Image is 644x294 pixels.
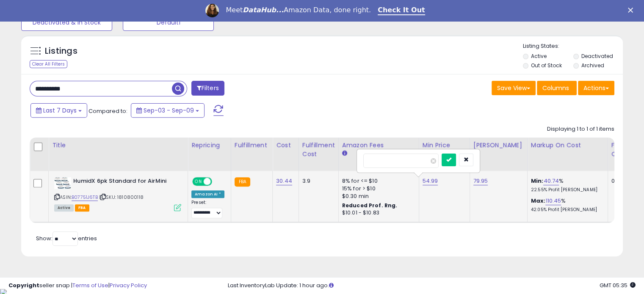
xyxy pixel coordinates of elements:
a: Privacy Policy [110,281,147,289]
span: Compared to: [88,107,127,115]
span: Columns [542,84,569,92]
small: Amazon Fees. [342,150,347,157]
button: Filters [191,81,224,96]
button: Columns [537,81,577,95]
span: FBA [75,204,89,212]
a: 54.99 [423,177,438,185]
div: % [531,197,601,213]
b: Reduced Prof. Rng. [342,202,398,209]
p: 22.55% Profit [PERSON_NAME] [531,187,601,193]
button: Save View [492,81,536,95]
label: Active [531,52,547,60]
div: Min Price [423,141,466,150]
a: 110.45 [545,197,561,205]
div: Amazon AI * [191,190,224,198]
div: Preset: [191,200,224,219]
img: 41M4dTUBzdL._SL40_.jpg [54,177,71,189]
div: [PERSON_NAME] [473,141,524,150]
div: 15% for > $10 [342,185,412,192]
a: 79.95 [473,177,488,185]
p: Listing States: [523,42,623,50]
span: All listings currently available for purchase on Amazon [54,204,74,212]
label: Archived [581,62,604,69]
div: Clear All Filters [30,60,67,68]
span: 2025-09-17 05:35 GMT [600,281,636,289]
div: Displaying 1 to 1 of 1 items [547,125,614,133]
div: Fulfillment Cost [302,141,335,159]
img: Profile image for Georgie [205,4,219,17]
a: B07751J6TB [72,194,98,201]
span: ON [193,178,204,185]
p: 42.05% Profit [PERSON_NAME] [531,207,601,213]
span: | SKU: 1810800118 [99,194,144,201]
a: Check It Out [378,6,425,15]
span: Show: entries [36,234,97,242]
button: Default1 [123,14,214,31]
a: Terms of Use [72,281,108,289]
b: HumidX 6pk Standard for AirMini [73,177,176,187]
b: Min: [531,177,544,185]
div: % [531,177,601,193]
span: Last 7 Days [43,106,77,115]
a: 30.44 [276,177,292,185]
div: Meet Amazon Data, done right. [226,6,371,14]
button: Deactivated & In Stock [21,14,112,31]
button: Actions [578,81,614,95]
div: Fulfillment [235,141,269,150]
div: seller snap | | [8,282,147,290]
div: Last InventoryLab Update: 1 hour ago. [228,282,636,290]
th: The percentage added to the cost of goods (COGS) that forms the calculator for Min & Max prices. [527,137,608,171]
button: Sep-03 - Sep-09 [131,103,205,118]
h5: Listings [45,45,77,57]
div: Fulfillable Quantity [611,141,641,159]
div: $10.01 - $10.83 [342,209,412,217]
div: Markup on Cost [531,141,604,150]
div: ASIN: [54,177,181,211]
i: DataHub... [243,6,284,14]
div: 8% for <= $10 [342,177,412,185]
div: Close [628,8,636,13]
a: 40.74 [543,177,559,185]
button: Last 7 Days [30,103,87,118]
div: Repricing [191,141,227,150]
label: Out of Stock [531,62,562,69]
div: 0 [611,177,638,185]
strong: Copyright [8,281,39,289]
div: $0.30 min [342,192,412,200]
span: OFF [211,178,224,185]
b: Max: [531,197,546,205]
div: 3.9 [302,177,332,185]
div: Amazon Fees [342,141,415,150]
small: FBA [235,177,250,187]
span: Sep-03 - Sep-09 [144,106,194,115]
div: Title [52,141,184,150]
div: Cost [276,141,295,150]
label: Deactivated [581,52,613,60]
